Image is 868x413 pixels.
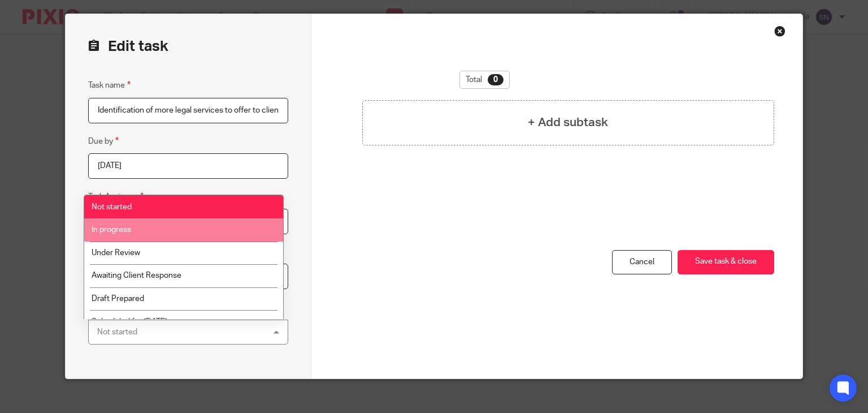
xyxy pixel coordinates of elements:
[528,114,608,131] h4: + Add subtask
[459,71,510,89] div: Total
[92,226,131,234] span: In progress
[88,153,288,179] input: Pick a date
[92,318,167,326] span: Scheduled for [DATE]
[88,37,288,56] h2: Edit task
[92,272,181,279] span: Awaiting Client Response
[88,135,119,148] label: Due by
[97,328,137,336] div: Not started
[92,295,144,303] span: Draft Prepared
[88,79,131,92] label: Task name
[92,249,140,257] span: Under Review
[774,25,785,37] div: Close this dialog window
[612,250,672,274] a: Cancel
[92,203,132,211] span: Not started
[88,190,144,203] label: Task Assignee
[488,74,504,85] div: 0
[678,250,774,274] button: Save task & close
